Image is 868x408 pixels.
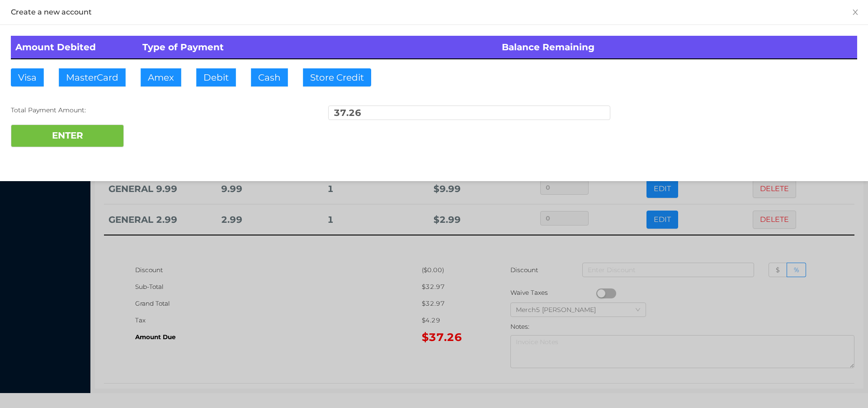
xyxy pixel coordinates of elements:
th: Type of Payment [138,36,498,59]
i: icon: close [852,9,859,16]
button: Cash [251,68,288,86]
div: Create a new account [11,7,857,17]
button: Store Credit [303,68,371,86]
th: Amount Debited [11,36,138,59]
button: ENTER [11,125,124,147]
button: Amex [141,68,181,86]
button: Visa [11,68,44,86]
div: Total Payment Amount: [11,106,293,115]
th: Balance Remaining [497,36,857,59]
button: MasterCard [59,68,126,86]
button: Debit [196,68,236,86]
